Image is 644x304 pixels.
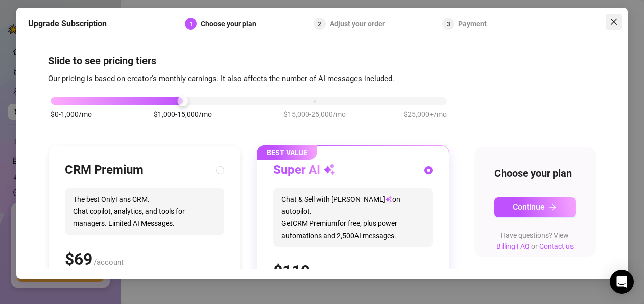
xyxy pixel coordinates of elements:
[51,109,92,120] span: $0-1,000/mo
[610,18,618,26] span: close
[513,202,545,212] span: Continue
[94,258,124,267] span: /account
[494,197,576,217] button: Continuearrow-right
[48,54,596,68] h4: Slide to see pricing tiers
[496,242,530,250] a: Billing FAQ
[283,109,346,120] span: $15,000-25,000/mo
[404,109,447,120] span: $25,000+/mo
[496,231,574,250] span: Have questions? View or
[539,242,574,250] a: Contact us
[48,74,394,83] span: Our pricing is based on creator's monthly earnings. It also affects the number of AI messages inc...
[273,162,335,178] h3: Super AI
[330,18,391,30] div: Adjust your order
[28,18,107,30] h5: Upgrade Subscription
[494,166,576,180] h4: Choose your plan
[65,250,92,269] span: $
[606,14,622,30] button: Close
[65,188,224,235] span: The best OnlyFans CRM. Chat copilot, analytics, and tools for managers. Limited AI Messages.
[447,21,450,28] span: 3
[273,262,310,281] span: $
[154,109,212,120] span: $1,000-15,000/mo
[65,162,144,178] h3: CRM Premium
[257,145,317,160] span: BEST VALUE
[549,203,557,211] span: arrow-right
[606,18,622,26] span: Close
[458,18,487,30] div: Payment
[273,188,433,247] span: Chat & Sell with [PERSON_NAME] on autopilot. Get CRM Premium for free, plus power automations and...
[201,18,262,30] div: Choose your plan
[318,21,321,28] span: 2
[610,270,634,294] div: Open Intercom Messenger
[189,21,193,28] span: 1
